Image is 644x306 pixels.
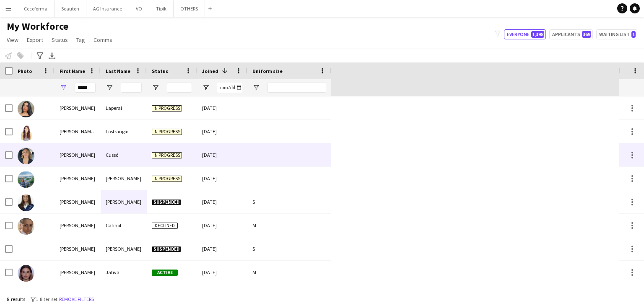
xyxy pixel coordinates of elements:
[197,120,247,143] div: [DATE]
[18,265,34,282] img: Carla Jativa
[152,105,182,112] span: In progress
[106,68,130,74] span: Last Name
[152,152,182,158] span: In progress
[197,190,247,213] div: [DATE]
[17,0,55,17] button: Cecoforma
[55,143,101,166] div: [PERSON_NAME]
[18,101,34,117] img: Carla Laperal
[252,84,260,91] button: Open Filter Menu
[27,36,43,44] span: Export
[101,120,147,143] div: Lostrangio
[152,270,178,276] span: Active
[531,31,544,38] span: 1,398
[197,261,247,284] div: [DATE]
[55,120,101,143] div: [PERSON_NAME] [PERSON_NAME]
[252,68,283,74] span: Uniform size
[504,29,546,39] button: Everyone1,398
[52,36,68,44] span: Status
[18,171,34,188] img: Carla Andreu
[101,96,147,119] div: Laperal
[18,218,34,235] img: Carla Catinot
[7,36,18,44] span: View
[152,129,182,135] span: In progress
[631,31,636,38] span: 1
[129,0,149,17] button: VO
[18,194,34,211] img: Carla Garcia Garcia
[152,223,178,229] span: Declined
[152,199,181,205] span: Suspended
[197,96,247,119] div: [DATE]
[197,237,247,260] div: [DATE]
[55,261,101,284] div: [PERSON_NAME]
[549,29,593,39] button: Applicants369
[582,31,591,38] span: 369
[152,84,159,91] button: Open Filter Menu
[36,296,57,302] span: 1 filter set
[73,34,88,45] a: Tag
[596,29,637,39] button: Waiting list1
[60,68,85,74] span: First Name
[60,84,67,91] button: Open Filter Menu
[101,237,147,260] div: [PERSON_NAME]
[174,0,205,17] button: OTHERS
[101,167,147,190] div: [PERSON_NAME]
[3,34,22,45] a: View
[18,68,32,74] span: Photo
[202,84,210,91] button: Open Filter Menu
[57,295,96,304] button: Remove filters
[55,214,101,237] div: [PERSON_NAME]
[152,176,182,182] span: In progress
[252,269,256,275] span: M
[202,68,218,74] span: Joined
[76,36,85,44] span: Tag
[252,246,255,252] span: S
[75,83,96,93] input: First Name Filter Input
[18,148,34,164] img: Carla Cussó
[18,124,34,141] img: Maria Carla Lostrangio
[93,36,112,44] span: Comms
[149,0,174,17] button: Tipik
[86,0,129,17] button: AG Insurance
[167,83,192,93] input: Status Filter Input
[90,34,116,45] a: Comms
[47,51,57,61] app-action-btn: Export XLSX
[55,237,101,260] div: [PERSON_NAME]
[217,83,242,93] input: Joined Filter Input
[101,143,147,166] div: Cussó
[197,143,247,166] div: [DATE]
[152,68,168,74] span: Status
[252,199,255,205] span: S
[267,83,326,93] input: Uniform size Filter Input
[48,34,71,45] a: Status
[55,96,101,119] div: [PERSON_NAME]
[106,84,113,91] button: Open Filter Menu
[101,261,147,284] div: Jativa
[35,51,45,61] app-action-btn: Advanced filters
[55,167,101,190] div: [PERSON_NAME]
[197,167,247,190] div: [DATE]
[252,222,256,228] span: M
[101,214,147,237] div: Catinot
[121,83,142,93] input: Last Name Filter Input
[55,0,86,17] button: Seauton
[152,246,181,252] span: Suspended
[23,34,47,45] a: Export
[7,20,68,33] span: My Workforce
[197,214,247,237] div: [DATE]
[101,190,147,213] div: [PERSON_NAME]
[55,190,101,213] div: [PERSON_NAME]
